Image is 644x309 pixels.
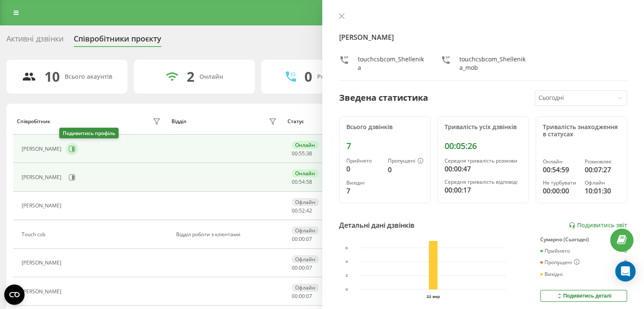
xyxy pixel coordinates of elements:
[22,232,47,237] div: Touch csb
[543,159,578,165] div: Онлайн
[388,158,423,165] div: Пропущені
[540,259,580,266] div: Пропущені
[292,169,318,177] div: Онлайн
[346,164,381,174] div: 0
[299,178,305,185] span: 54
[445,185,522,195] div: 00:00:17
[22,203,64,209] div: [PERSON_NAME]
[292,284,319,292] div: Офлайн
[624,248,627,254] div: 0
[292,236,312,242] div: : :
[346,180,381,186] div: Вихідні
[306,150,312,157] span: 38
[22,260,64,266] div: [PERSON_NAME]
[299,264,305,271] span: 00
[339,220,415,230] div: Детальні дані дзвінків
[306,178,312,185] span: 58
[540,290,627,302] button: Подивитись деталі
[292,264,298,271] span: 00
[306,264,312,271] span: 07
[345,273,348,278] text: 2
[292,293,312,299] div: : :
[317,73,358,80] div: Розмовляють
[299,292,305,300] span: 00
[292,208,312,214] div: : :
[543,186,578,196] div: 00:00:00
[299,150,305,157] span: 55
[543,180,578,186] div: Не турбувати
[65,73,112,80] div: Всього акаунтів
[292,255,319,263] div: Офлайн
[22,146,64,152] div: [PERSON_NAME]
[445,158,522,164] div: Середня тривалість розмови
[346,124,423,131] div: Всього дзвінків
[304,69,312,85] div: 0
[292,151,312,157] div: : :
[426,294,440,299] text: 22 вер
[292,235,298,243] span: 00
[345,259,348,264] text: 4
[6,34,64,47] div: Активні дзвінки
[585,159,620,165] div: Розмовляє
[445,141,522,151] div: 00:05:26
[585,186,620,196] div: 10:01:30
[187,69,194,85] div: 2
[59,128,119,138] div: Подивитись профіль
[445,124,522,131] div: Тривалість усіх дзвінків
[74,34,161,47] div: Співробітники проєкту
[339,32,627,42] h4: [PERSON_NAME]
[345,246,348,250] text: 6
[199,73,223,80] div: Онлайн
[17,119,50,124] div: Співробітник
[292,207,298,214] span: 00
[358,55,424,72] div: touchcsbcom_Shellenika
[299,207,305,214] span: 52
[615,261,636,281] div: Open Intercom Messenger
[22,174,64,180] div: [PERSON_NAME]
[585,165,620,175] div: 00:07:27
[346,141,423,151] div: 7
[4,284,25,305] button: Open CMP widget
[624,259,627,266] div: 0
[22,289,64,295] div: [PERSON_NAME]
[299,235,305,243] span: 00
[292,178,298,185] span: 00
[543,165,578,175] div: 00:54:59
[292,265,312,271] div: : :
[585,180,620,186] div: Офлайн
[292,150,298,157] span: 00
[44,69,60,85] div: 10
[540,248,570,254] div: Прийнято
[346,158,381,164] div: Прийнято
[292,226,319,235] div: Офлайн
[540,271,563,277] div: Вихідні
[445,164,522,174] div: 00:00:47
[171,119,186,124] div: Відділ
[445,179,522,185] div: Середня тривалість відповіді
[292,292,298,300] span: 00
[346,186,381,196] div: 7
[287,119,304,124] div: Статус
[306,207,312,214] span: 42
[569,222,627,229] a: Подивитись звіт
[176,232,279,237] div: Відділ роботи з клієнтами
[556,292,611,299] div: Подивитись деталі
[459,55,525,72] div: touchcsbcom_Shellenika_mob
[292,141,318,149] div: Онлайн
[306,292,312,300] span: 07
[543,124,620,138] div: Тривалість знаходження в статусах
[306,235,312,243] span: 07
[388,165,423,175] div: 0
[339,91,428,104] div: Зведена статистика
[345,287,348,292] text: 0
[540,237,627,243] div: Сумарно (Сьогодні)
[292,179,312,185] div: : :
[292,198,319,206] div: Офлайн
